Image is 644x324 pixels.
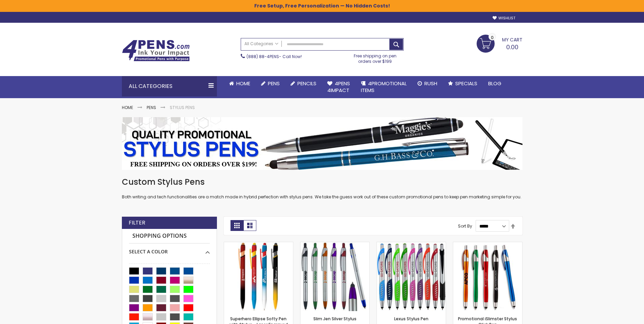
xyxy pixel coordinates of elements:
h1: Custom Stylus Pens [122,177,522,187]
a: Slim Jen Silver Stylus [300,242,369,248]
a: Pencils [285,76,322,91]
img: Slim Jen Silver Stylus [300,242,369,311]
span: - Call Now! [246,54,302,59]
img: Superhero Ellipse Softy Pen with Stylus - Laser Engraved [224,242,293,311]
span: 0 [491,34,494,41]
a: Specials [443,76,483,91]
span: Pencils [297,80,316,87]
span: All Categories [244,41,278,47]
img: 4Pens Custom Pens and Promotional Products [122,40,190,61]
img: Promotional iSlimster Stylus Click Pen [453,242,522,311]
a: Slim Jen Silver Stylus [313,316,356,322]
div: Free shipping on pen orders over $199 [347,51,404,64]
strong: Grid [231,220,243,231]
strong: Shopping Options [129,229,210,244]
strong: Filter [129,219,145,227]
a: Blog [483,76,507,91]
a: Promotional iSlimster Stylus Click Pen [453,242,522,248]
div: Both writing and tech functionalities are a match made in hybrid perfection with stylus pens. We ... [122,177,522,200]
a: 4PROMOTIONALITEMS [355,76,412,98]
span: Home [236,80,250,87]
a: Home [224,76,256,91]
span: 0.00 [506,43,518,51]
span: Rush [424,80,437,87]
span: Blog [488,80,501,87]
strong: Stylus Pens [170,105,195,110]
span: 4Pens 4impact [327,80,350,94]
a: Pens [256,76,285,91]
a: 4Pens4impact [322,76,355,98]
a: Superhero Ellipse Softy Pen with Stylus - Laser Engraved [224,242,293,248]
a: Wishlist [493,16,515,21]
a: 0.00 0 [477,35,522,52]
a: All Categories [241,38,282,50]
img: Stylus Pens [122,117,522,170]
span: Pens [268,80,280,87]
a: Home [122,105,133,110]
a: (888) 88-4PENS [246,54,279,59]
div: Select A Color [129,244,210,255]
span: 4PROMOTIONAL ITEMS [361,80,407,94]
label: Sort By [458,223,472,229]
a: Lexus Stylus Pen [394,316,428,322]
span: Specials [455,80,477,87]
a: Pens [147,105,156,110]
div: All Categories [122,76,217,96]
a: Rush [412,76,443,91]
img: Lexus Stylus Pen [377,242,446,311]
a: Lexus Stylus Pen [377,242,446,248]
